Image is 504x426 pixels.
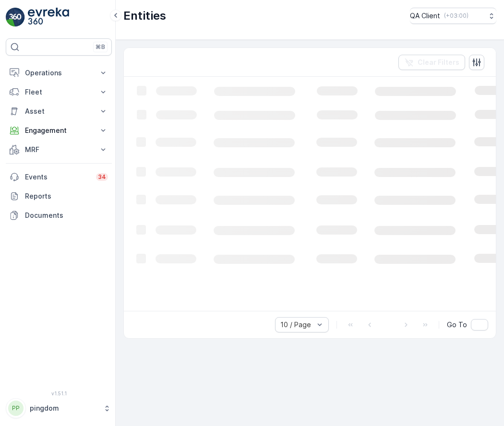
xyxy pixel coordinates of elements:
button: Asset [6,102,112,121]
a: Events34 [6,167,112,187]
p: Operations [25,68,93,78]
img: logo_light-DOdMpM7g.png [28,8,69,27]
img: logo [6,8,25,27]
div: PP [8,401,24,416]
p: QA Client [410,11,440,21]
span: Go To [447,320,467,330]
button: Fleet [6,83,112,102]
p: 34 [98,173,106,181]
p: Fleet [25,87,93,97]
p: Engagement [25,126,93,135]
button: Engagement [6,121,112,140]
span: v 1.51.1 [6,390,112,396]
p: Events [25,172,90,182]
p: ( +03:00 ) [444,12,468,20]
button: Operations [6,63,112,83]
p: Asset [25,106,93,116]
button: PPpingdom [6,398,112,418]
a: Reports [6,187,112,206]
p: Documents [25,211,108,220]
p: pingdom [30,403,98,413]
p: MRF [25,145,93,154]
p: Clear Filters [418,58,459,67]
p: Entities [123,8,166,24]
button: Clear Filters [398,55,465,70]
button: QA Client(+03:00) [410,8,496,24]
a: Documents [6,206,112,225]
p: ⌘B [96,43,105,51]
button: MRF [6,140,112,159]
p: Reports [25,191,108,201]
